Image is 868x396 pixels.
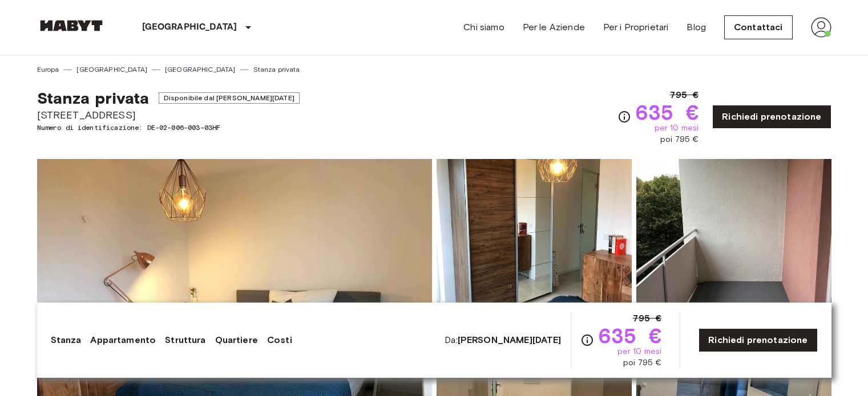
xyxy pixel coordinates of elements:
[37,64,59,75] a: Europa
[603,21,669,34] a: Per i Proprietari
[811,17,831,38] img: avatar
[253,64,300,75] a: Stanza privata
[165,64,236,75] a: [GEOGRAPHIC_DATA]
[165,333,205,347] a: Struttura
[37,88,150,108] span: Stanza privata
[687,21,706,34] a: Blog
[633,312,662,325] span: 795 €
[599,325,662,346] span: 635 €
[660,134,699,145] span: poi 795 €
[215,333,258,347] a: Quartiere
[636,102,699,123] span: 635 €
[159,92,300,104] span: Disponibile dal [PERSON_NAME][DATE]
[458,334,562,345] b: [PERSON_NAME][DATE]
[267,333,292,347] a: Costi
[636,159,831,308] img: Picture of unit DE-02-006-003-03HF
[580,333,594,347] svg: Verifica i dettagli delle spese nella sezione 'Riassunto dei Costi'. Si prega di notare che gli s...
[37,108,300,123] span: [STREET_ADDRESS]
[670,88,699,102] span: 795 €
[623,357,661,369] span: poi 795 €
[724,15,793,39] a: Contattaci
[437,159,632,308] img: Picture of unit DE-02-006-003-03HF
[76,64,147,75] a: [GEOGRAPHIC_DATA]
[142,21,237,34] p: [GEOGRAPHIC_DATA]
[617,346,662,357] span: per 10 mesi
[617,110,631,124] svg: Verifica i dettagli delle spese nella sezione 'Riassunto dei Costi'. Si prega di notare che gli s...
[445,334,561,346] span: Da:
[712,105,831,129] a: Richiedi prenotazione
[37,20,106,31] img: Habyt
[37,123,300,133] span: Numero di identificazione: DE-02-006-003-03HF
[523,21,585,34] a: Per le Aziende
[655,123,699,134] span: per 10 mesi
[51,333,82,347] a: Stanza
[699,328,817,352] a: Richiedi prenotazione
[90,333,156,347] a: Appartamento
[463,21,504,34] a: Chi siamo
